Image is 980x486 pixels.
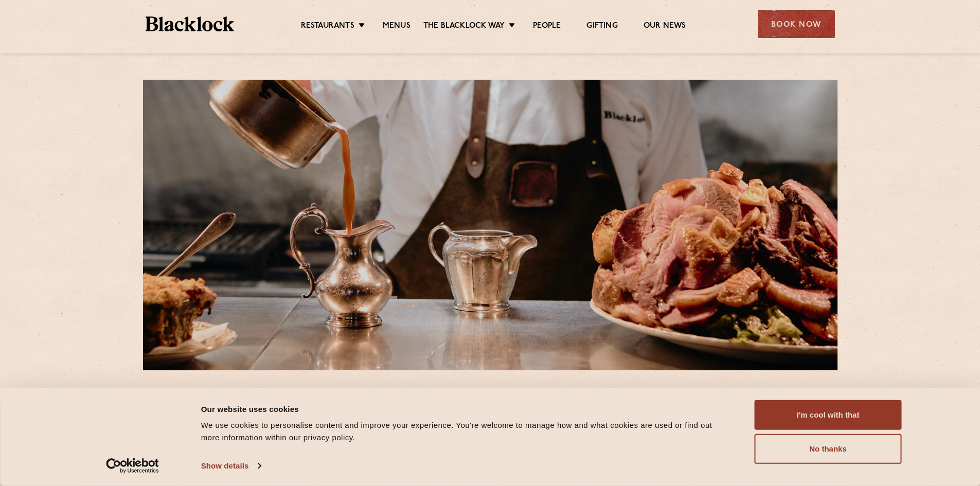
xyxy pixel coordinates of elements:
[755,434,902,464] button: No thanks
[533,21,561,32] a: People
[383,21,411,32] a: Menus
[87,458,177,474] a: Usercentrics Cookiebot - opens in a new window
[201,403,732,415] div: Our website uses cookies
[146,16,235,31] img: BL_Textured_Logo-footer-cropped.svg
[758,10,835,38] div: Book Now
[644,21,686,32] a: Our News
[586,21,617,32] a: Gifting
[301,21,354,32] a: Restaurants
[755,400,902,430] button: I'm cool with that
[423,21,505,32] a: The Blacklock Way
[201,458,261,474] a: Show details
[201,419,732,444] div: We use cookies to personalise content and improve your experience. You're welcome to manage how a...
